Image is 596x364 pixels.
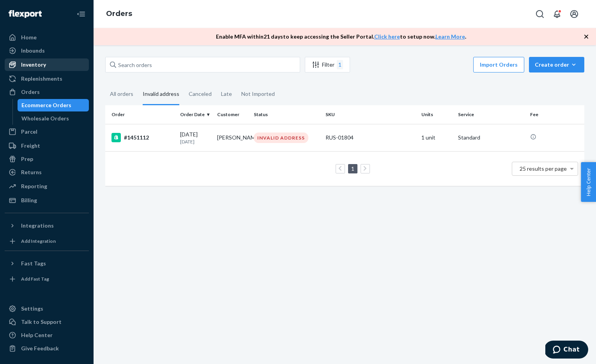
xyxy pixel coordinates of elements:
th: Service [455,105,527,124]
ol: breadcrumbs [100,3,138,25]
th: Fee [527,105,584,124]
div: Reporting [21,182,47,190]
div: Settings [21,305,43,313]
div: Billing [21,196,37,204]
th: Units [418,105,455,124]
a: Add Integration [5,235,89,247]
button: Open notifications [549,6,565,22]
div: Ecommerce Orders [21,101,71,109]
button: Create order [529,57,584,72]
div: Give Feedback [21,345,59,352]
button: Give Feedback [5,342,89,355]
p: Enable MFA within 21 days to keep accessing the Seller Portal. to setup now. . [216,33,466,41]
div: RUS-01804 [325,134,415,141]
div: Late [221,84,232,104]
div: Help Center [21,331,53,339]
div: Wholesale Orders [21,115,69,122]
div: Not Imported [241,84,275,104]
a: Returns [5,166,89,178]
button: Integrations [5,219,89,232]
button: Talk to Support [5,316,89,328]
div: #1451112 [111,133,174,142]
a: Home [5,31,89,44]
button: Close Navigation [73,6,89,22]
span: 25 results per page [520,165,567,172]
div: INVALID ADDRESS [254,133,308,143]
div: Freight [21,142,40,150]
a: Orders [106,9,132,18]
div: Orders [21,88,40,96]
div: Prep [21,155,33,163]
div: [DATE] [180,131,210,145]
a: Reporting [5,180,89,193]
a: Wholesale Orders [18,112,89,125]
button: Open Search Box [532,6,548,22]
a: Inbounds [5,44,89,57]
div: 1 [337,60,343,69]
th: SKU [322,105,418,124]
div: All orders [110,84,133,104]
th: Order Date [177,105,214,124]
div: Create order [535,61,578,69]
p: [DATE] [180,138,210,145]
a: Page 1 is your current page [350,165,356,172]
a: Inventory [5,58,89,71]
button: Fast Tags [5,257,89,270]
div: Inventory [21,61,46,69]
a: Orders [5,86,89,98]
div: Customer [217,111,248,118]
button: Filter [305,57,350,72]
a: Replenishments [5,72,89,85]
td: [PERSON_NAME] [214,124,251,151]
a: Prep [5,153,89,165]
button: Help Center [581,162,596,202]
div: Canceled [189,84,212,104]
img: Flexport logo [9,10,42,18]
a: Ecommerce Orders [18,99,89,111]
a: Help Center [5,329,89,341]
div: Parcel [21,128,37,136]
a: Parcel [5,125,89,138]
div: Invalid address [143,84,179,105]
div: Returns [21,168,42,176]
a: Settings [5,302,89,315]
a: Freight [5,140,89,152]
div: Filter [305,60,350,69]
div: Integrations [21,222,54,230]
a: Learn More [435,33,465,40]
div: Home [21,34,37,41]
p: Standard [458,134,523,141]
div: Talk to Support [21,318,62,326]
div: Add Fast Tag [21,276,49,282]
a: Billing [5,194,89,207]
div: Add Integration [21,238,56,244]
div: Replenishments [21,75,62,83]
button: Import Orders [473,57,524,72]
a: Add Fast Tag [5,273,89,285]
td: 1 unit [418,124,455,151]
input: Search orders [105,57,300,72]
div: Inbounds [21,47,45,55]
th: Order [105,105,177,124]
div: Fast Tags [21,260,46,267]
a: Click here [374,33,400,40]
button: Open account menu [566,6,582,22]
th: Status [251,105,322,124]
iframe: Opens a widget where you can chat to one of our agents [545,341,588,360]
